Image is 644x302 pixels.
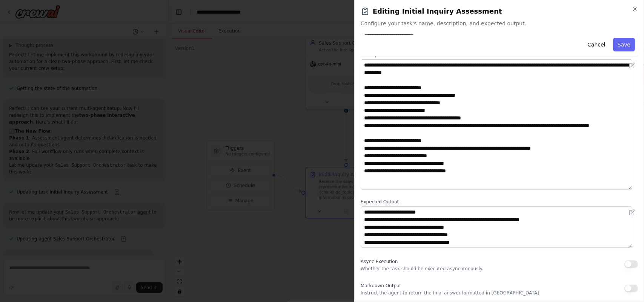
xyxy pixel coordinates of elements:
button: Open in editor [627,61,636,70]
span: Async Execution [361,259,398,264]
button: Cancel [583,38,610,51]
button: Open in editor [627,208,636,217]
span: Configure your task's name, description, and expected output. [361,20,638,27]
p: Whether the task should be executed asynchronously. [361,266,483,272]
h2: Editing Initial Inquiry Assessment [361,6,638,17]
label: Expected Output [361,199,638,205]
button: Save [613,38,635,51]
p: Instruct the agent to return the final answer formatted in [GEOGRAPHIC_DATA] [361,290,539,296]
span: Markdown Output [361,283,401,288]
